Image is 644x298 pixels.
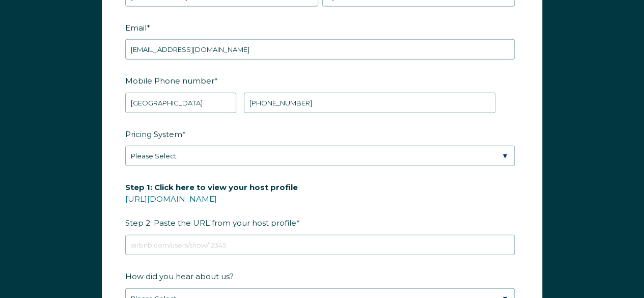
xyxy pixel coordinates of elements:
input: airbnb.com/users/show/12345 [125,235,515,255]
span: Step 1: Click here to view your host profile [125,179,298,195]
span: How did you hear about us? [125,268,234,284]
span: Mobile Phone number [125,73,214,89]
span: Pricing System [125,126,182,142]
a: [URL][DOMAIN_NAME] [125,194,217,204]
span: Email [125,20,147,36]
span: Step 2: Paste the URL from your host profile [125,179,298,231]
